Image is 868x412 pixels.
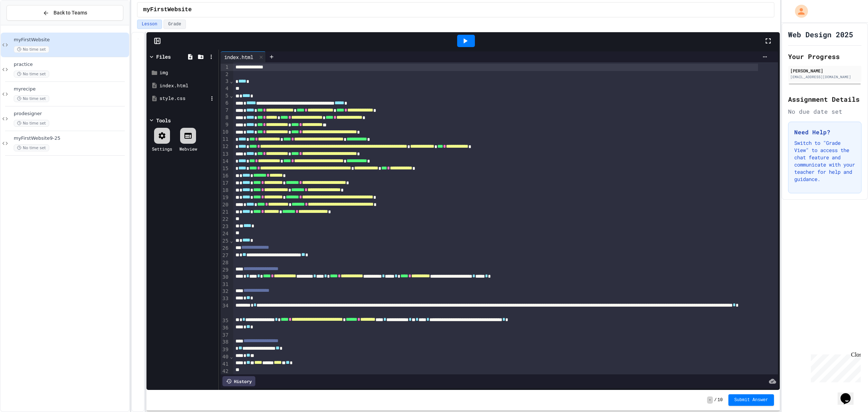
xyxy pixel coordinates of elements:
div: 23 [221,223,230,230]
div: style.css [159,95,208,102]
div: 32 [221,288,230,295]
div: 40 [221,353,230,361]
button: Submit Answer [728,394,774,406]
div: 18 [221,187,230,194]
div: 16 [221,172,230,180]
div: 12 [221,143,230,150]
div: 36 [221,324,230,332]
span: 10 [718,397,723,403]
div: 11 [221,136,230,143]
button: Lesson [137,20,162,29]
h1: Web Design 2025 [788,29,853,39]
div: Settings [152,146,172,152]
div: 37 [221,332,230,339]
div: 10 [221,129,230,136]
div: 22 [221,216,230,223]
div: img [159,69,216,76]
div: Files [156,53,171,60]
div: 28 [221,259,230,266]
span: Fold line [230,93,233,98]
div: 17 [221,180,230,187]
span: myFirstWebsite9-25 [14,135,128,142]
div: 6 [221,100,230,107]
span: No time set [14,46,49,53]
span: - [707,396,712,404]
div: 3 [221,78,230,85]
div: 25 [221,237,230,245]
div: 42 [221,368,230,375]
p: Switch to "Grade View" to access the chat feature and communicate with your teacher for help and ... [794,139,855,183]
button: Grade [163,20,186,29]
div: 33 [221,295,230,302]
span: Back to Teams [54,9,87,17]
span: Submit Answer [734,397,768,403]
div: No due date set [788,107,861,116]
div: index.html [221,53,257,61]
div: 15 [221,165,230,172]
div: 30 [221,274,230,281]
div: 21 [221,209,230,216]
span: No time set [14,120,49,127]
div: 20 [221,201,230,209]
span: practice [14,62,128,68]
button: Back to Teams [7,5,123,21]
iframe: chat widget [808,352,861,382]
div: 13 [221,151,230,158]
div: [PERSON_NAME] [790,67,859,74]
span: myFirstWebsite [14,37,128,43]
div: index.html [221,51,266,62]
span: Fold line [230,238,233,244]
div: 35 [221,317,230,324]
div: 38 [221,339,230,346]
h3: Need Help? [794,128,855,136]
div: Tools [156,117,171,124]
div: [EMAIL_ADDRESS][DOMAIN_NAME] [790,74,859,80]
span: No time set [14,71,49,77]
h2: Assignment Details [788,94,861,104]
div: 24 [221,230,230,237]
h2: Your Progress [788,51,861,62]
div: 5 [221,92,230,100]
div: 39 [221,346,230,353]
div: 2 [221,71,230,78]
span: myFirstWebsite [143,5,192,14]
div: 8 [221,114,230,121]
div: My Account [787,3,810,20]
div: 31 [221,281,230,288]
span: Fold line [230,354,233,360]
span: prodesigner [14,111,128,117]
div: 41 [221,361,230,368]
div: 26 [221,245,230,252]
div: 14 [221,158,230,165]
div: 29 [221,266,230,274]
span: myrecipe [14,86,128,92]
span: No time set [14,144,49,151]
div: 34 [221,302,230,317]
div: Webview [179,146,197,152]
span: No time set [14,95,49,102]
iframe: chat widget [838,383,861,405]
div: Chat with us now!Close [3,3,50,46]
div: History [222,376,255,386]
div: 4 [221,85,230,92]
span: / [714,397,717,403]
div: 27 [221,252,230,259]
div: 7 [221,107,230,114]
div: index.html [159,82,216,89]
div: 1 [221,64,230,71]
div: 9 [221,121,230,129]
div: 19 [221,194,230,201]
span: Fold line [230,78,233,84]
